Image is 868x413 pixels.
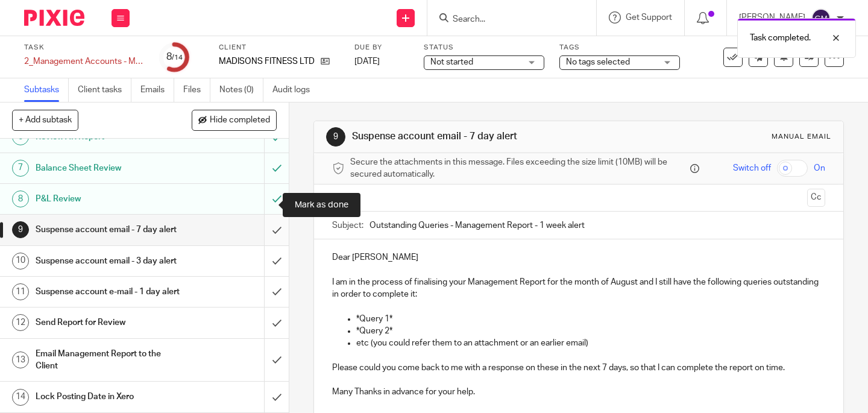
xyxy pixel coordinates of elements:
label: Due by [354,43,409,52]
a: Emails [140,78,174,102]
div: 9 [12,221,29,238]
span: Switch off [733,162,771,174]
img: svg%3E [811,8,831,28]
span: Not started [430,58,473,66]
div: 2_Management Accounts - Monthly - NEW - FWD [24,55,145,68]
p: Task completed. [750,32,811,44]
span: [DATE] [354,57,380,66]
span: Hide completed [210,116,270,125]
p: I am in the process of finalising your Management Report for the month of August and I still have... [332,276,825,301]
h1: Lock Posting Date in Xero [36,388,180,406]
div: 14 [12,389,29,406]
button: Hide completed [192,110,277,130]
span: No tags selected [566,58,630,66]
span: Secure the attachments in this message. Files exceeding the size limit (10MB) will be secured aut... [350,156,687,181]
h1: Send Report for Review [36,314,180,332]
div: 13 [12,352,29,368]
label: Task [24,43,145,52]
small: /14 [172,54,183,61]
div: 10 [12,253,29,270]
p: etc (you could refer them to an attachment or an earlier email) [356,337,825,349]
div: 8 [12,191,29,207]
p: Please could you come back to me with a response on these in the next 7 days, so that I can compl... [332,362,825,374]
div: 12 [12,314,29,331]
h1: Suspense account email - 7 day alert [36,221,180,239]
h1: Email Management Report to the Client [36,345,180,376]
div: 11 [12,283,29,300]
button: + Add subtask [12,110,78,130]
button: Cc [807,189,825,207]
img: Pixie [24,10,84,26]
h1: Suspense account email - 7 day alert [352,130,605,143]
div: 9 [326,127,345,147]
p: MADISONS FITNESS LTD [219,55,315,68]
h1: Suspense account e-mail - 1 day alert [36,283,180,301]
label: Client [219,43,339,52]
a: Subtasks [24,78,69,102]
div: Manual email [772,132,831,142]
div: 8 [166,50,183,64]
label: To: [332,192,345,204]
a: Audit logs [272,78,319,102]
p: Dear [PERSON_NAME] [332,251,825,263]
h1: P&L Review [36,190,180,208]
label: Subject: [332,219,363,232]
a: Files [183,78,210,102]
div: 7 [12,160,29,177]
span: On [814,162,825,174]
a: Notes (0) [219,78,263,102]
a: Client tasks [78,78,131,102]
h1: Suspense account email - 3 day alert [36,252,180,270]
label: Status [424,43,544,52]
h1: Balance Sheet Review [36,159,180,177]
p: Many Thanks in advance for your help. [332,386,825,398]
